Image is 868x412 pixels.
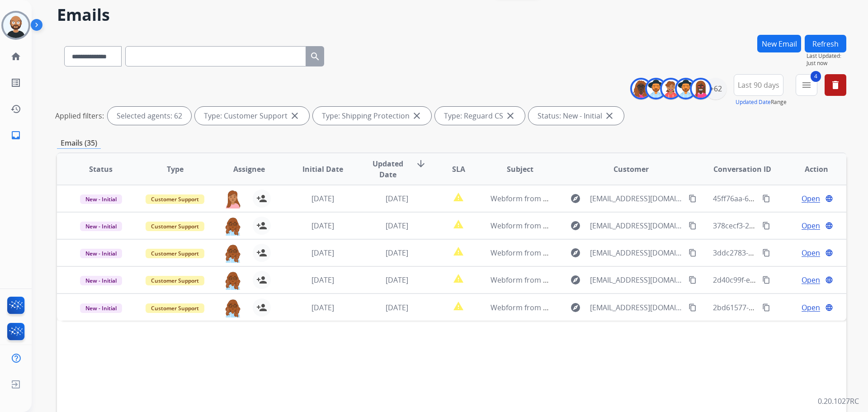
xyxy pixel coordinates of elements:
[811,71,821,82] span: 4
[802,302,820,313] span: Open
[705,78,726,99] div: +62
[10,77,21,88] mat-icon: list_alt
[689,249,697,257] mat-icon: content_copy
[802,275,820,285] span: Open
[80,222,122,231] span: New - Initial
[386,194,408,204] span: [DATE]
[386,248,408,258] span: [DATE]
[491,303,695,313] span: Webform from [EMAIL_ADDRESS][DOMAIN_NAME] on [DATE]
[224,189,242,208] img: agent-avatar
[386,303,408,313] span: [DATE]
[590,247,683,258] span: [EMAIL_ADDRESS][DOMAIN_NAME]
[256,247,267,258] mat-icon: person_add
[570,302,581,313] mat-icon: explore
[311,248,334,258] span: [DATE]
[507,164,533,175] span: Subject
[570,247,581,258] mat-icon: explore
[801,80,812,90] mat-icon: menu
[689,276,697,284] mat-icon: content_copy
[57,137,101,149] p: Emails (35)
[167,164,184,175] span: Type
[613,164,649,175] span: Customer
[713,248,850,258] span: 3ddc2783-bdf7-46ea-8675-3b8e7bacecbf
[689,194,697,203] mat-icon: content_copy
[825,276,833,284] mat-icon: language
[802,247,820,258] span: Open
[3,13,28,38] img: avatar
[453,273,464,284] mat-icon: report_problem
[825,303,833,312] mat-icon: language
[10,51,21,62] mat-icon: home
[491,194,695,204] span: Webform from [EMAIL_ADDRESS][DOMAIN_NAME] on [DATE]
[80,303,122,313] span: New - Initial
[89,164,113,175] span: Status
[491,221,695,231] span: Webform from [EMAIL_ADDRESS][DOMAIN_NAME] on [DATE]
[10,130,21,141] mat-icon: inbox
[689,222,697,230] mat-icon: content_copy
[796,74,817,96] button: 4
[736,99,771,106] button: Updated Date
[313,107,431,125] div: Type: Shipping Protection
[830,80,841,90] mat-icon: delete
[570,220,581,231] mat-icon: explore
[570,193,581,204] mat-icon: explore
[256,220,267,231] mat-icon: person_add
[825,249,833,257] mat-icon: language
[195,107,309,125] div: Type: Customer Support
[411,110,422,121] mat-icon: close
[80,249,122,258] span: New - Initial
[146,303,204,313] span: Customer Support
[738,83,779,87] span: Last 90 days
[491,275,695,285] span: Webform from [EMAIL_ADDRESS][DOMAIN_NAME] on [DATE]
[224,271,242,290] img: agent-avatar
[256,302,267,313] mat-icon: person_add
[604,110,615,121] mat-icon: close
[713,221,846,231] span: 378cecf3-2160-452d-accd-9ea4efba0fa9
[256,193,267,204] mat-icon: person_add
[713,275,850,285] span: 2d40c99f-eee6-48b9-8138-065ddab91c8f
[590,193,683,204] span: [EMAIL_ADDRESS][DOMAIN_NAME]
[757,35,801,52] button: New Email
[825,194,833,203] mat-icon: language
[256,275,267,285] mat-icon: person_add
[528,107,624,125] div: Status: New - Initial
[689,303,697,312] mat-icon: content_copy
[146,222,204,231] span: Customer Support
[311,275,334,285] span: [DATE]
[807,52,846,60] span: Last Updated:
[772,153,846,185] th: Action
[713,303,850,313] span: 2bd61577-637f-47cf-a715-20cdd5e008de
[386,221,408,231] span: [DATE]
[302,164,343,175] span: Initial Date
[311,194,334,204] span: [DATE]
[311,221,334,231] span: [DATE]
[10,104,21,114] mat-icon: history
[55,110,104,121] p: Applied filters:
[762,276,770,284] mat-icon: content_copy
[762,303,770,312] mat-icon: content_copy
[80,194,122,204] span: New - Initial
[453,301,464,312] mat-icon: report_problem
[762,222,770,230] mat-icon: content_copy
[825,222,833,230] mat-icon: language
[713,194,847,204] span: 45ff76aa-61da-4000-b830-e2da35ae60ff
[590,275,683,285] span: [EMAIL_ADDRESS][DOMAIN_NAME]
[289,110,300,121] mat-icon: close
[310,51,321,62] mat-icon: search
[453,219,464,230] mat-icon: report_problem
[505,110,516,121] mat-icon: close
[80,276,122,285] span: New - Initial
[453,246,464,257] mat-icon: report_problem
[713,164,771,175] span: Conversation ID
[146,276,204,285] span: Customer Support
[802,220,820,231] span: Open
[224,217,242,236] img: agent-avatar
[386,275,408,285] span: [DATE]
[734,74,783,96] button: Last 90 days
[311,303,334,313] span: [DATE]
[146,249,204,258] span: Customer Support
[805,35,846,52] button: Refresh
[224,298,242,317] img: agent-avatar
[762,249,770,257] mat-icon: content_copy
[224,244,242,263] img: agent-avatar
